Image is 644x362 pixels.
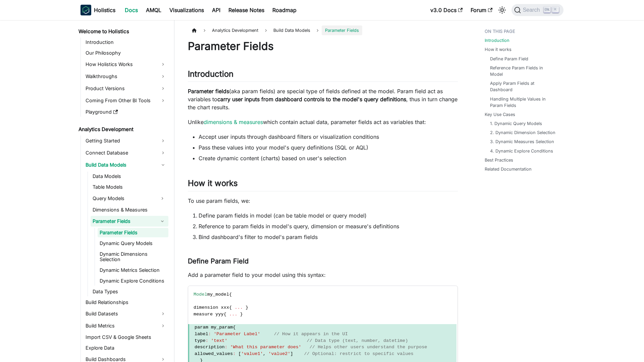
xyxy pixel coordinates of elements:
a: Build Relationships [84,298,168,307]
a: Visualizations [165,5,208,15]
span: } [240,312,243,317]
a: Introduction [485,37,509,44]
a: 1. Dynamic Query Models [490,120,542,127]
a: Home page [188,25,201,35]
a: Dynamic Metrics Selection [98,265,168,275]
nav: Docs sidebar [74,20,174,362]
span: : [208,331,211,337]
b: Holistics [94,6,115,14]
a: Forum [467,5,496,15]
strong: Parameter fields [188,88,229,95]
span: { [224,312,226,317]
span: param my_param [195,325,233,330]
p: (aka param fields) are special type of fields defined at the model. Param field act as variables ... [188,87,458,111]
h3: Define Param Field [188,257,458,265]
span: { [233,325,235,330]
span: 'text' [211,338,227,343]
a: Define Param Field [490,56,528,62]
a: 3. Dynamic Measures Selection [490,138,554,145]
nav: Breadcrumbs [188,25,458,35]
span: 'Parameter Label' [214,331,260,337]
button: Expand sidebar category 'Query Models' [156,193,168,204]
a: Explore Data [84,343,168,353]
kbd: K [552,7,559,13]
a: Analytics Development [76,125,168,134]
a: Our Philosophy [84,48,168,58]
a: Coming From Other BI Tools [84,95,168,106]
span: { [229,292,232,297]
a: 4. Dynamic Explore Conditions [490,148,553,154]
span: : [233,351,235,356]
a: Import CSV & Google Sheets [84,333,168,342]
a: v3.0 Docs [426,5,467,15]
span: 'value1' [241,351,263,356]
a: Best Practices [485,157,513,163]
span: Model [194,292,207,297]
span: Analytics Development [209,25,262,35]
p: To use param fields, we: [188,197,458,205]
a: Data Models [91,172,168,181]
span: : [225,345,227,350]
span: measure yyy [194,312,224,317]
button: Switch between dark and light mode (currently light mode) [497,5,507,15]
a: Build Data Models [84,160,168,170]
button: Collapse sidebar category 'Parameter Fields' [156,216,168,227]
li: Accept user inputs through dashboard filters or visualization conditions [199,133,458,141]
img: Holistics [80,5,91,15]
h2: How it works [188,178,458,191]
a: Related Documentation [485,166,532,172]
span: // How it appears in the UI [274,331,348,337]
span: , [263,351,266,356]
a: 2. Dynamic Dimension Selection [490,129,555,136]
a: Table Models [91,182,168,192]
a: AMQL [142,5,165,15]
span: dimension xxx [194,305,229,310]
span: my_model [207,292,229,297]
span: type [195,338,206,343]
span: { [229,305,232,310]
span: 'What this parameter does' [230,345,301,350]
a: Build Datasets [84,308,168,319]
a: Parameter Fields [98,228,168,237]
a: Getting Started [84,135,168,146]
a: API [208,5,224,15]
a: Introduction [84,38,168,47]
span: [ [238,351,241,356]
a: Apply Param Fields at Dashboard [490,80,557,93]
h2: Introduction [188,69,458,82]
a: Key Use Cases [485,111,515,118]
h1: Parameter Fields [188,40,458,53]
span: 'value2' [268,351,290,356]
p: Add a parameter field to your model using this syntax: [188,271,458,279]
a: Dimensions & Measures [91,205,168,215]
a: Walkthroughs [84,71,168,82]
a: Connect Database [84,147,168,158]
a: Product Versions [84,83,168,94]
li: Define param fields in model (can be table model or query model) [199,212,458,220]
span: description [195,345,225,350]
a: Dynamic Query Models [98,239,168,248]
span: // Helps other users understand the purpose [310,345,427,350]
a: Query Models [91,193,156,204]
span: : [206,338,208,343]
span: // Data type (text, number, datetime) [307,338,408,343]
a: dimensions & measures [204,119,263,125]
span: ] [290,351,293,356]
span: } [246,305,248,310]
a: Handling Multiple Values in Param Fields [490,96,557,109]
span: allowed_values [195,351,233,356]
a: Reference Param Fields in Model [490,65,557,77]
strong: carry user inputs from dashboard controls to the model's query definitions [217,96,406,103]
span: Parameter Fields [322,25,362,35]
button: Search (Ctrl+K) [512,4,563,16]
a: Parameter Fields [91,216,156,227]
a: Build Metrics [84,320,168,331]
span: ... [229,312,237,317]
span: // Optional: restrict to specific values [304,351,413,356]
p: Unlike which contain actual data, parameter fields act as variables that: [188,118,458,126]
a: Welcome to Holistics [76,27,168,36]
span: label [195,331,208,337]
a: Docs [121,5,142,15]
a: Playground [84,107,168,117]
li: Bind dashboard's filter to model's param fields [199,233,458,241]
